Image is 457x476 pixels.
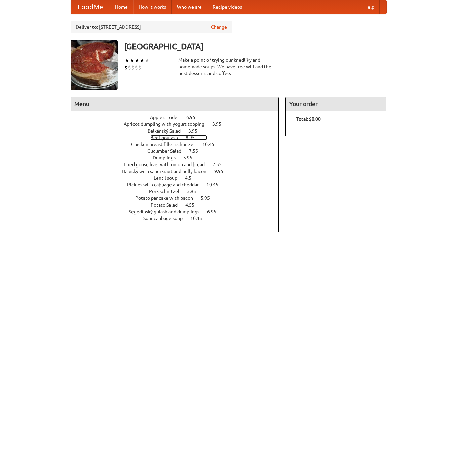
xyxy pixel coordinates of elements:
li: ★ [140,57,145,64]
a: Balkánský Salad 3.95 [148,128,210,134]
a: Lentil soup 4.5 [154,175,204,181]
li: ★ [129,57,135,64]
span: Segedínský gulash and dumplings [129,209,206,214]
h4: Your order [286,97,386,111]
span: 3.95 [187,189,203,194]
span: Sour cabbage soup [143,216,189,221]
span: 8.95 [186,135,201,140]
h4: Menu [71,97,279,111]
a: Segedínský gulash and dumplings 6.95 [129,209,229,214]
span: 4.55 [185,202,201,208]
span: 6.95 [186,115,202,120]
span: Chicken breast fillet schnitzel [131,142,201,147]
span: Dumplings [153,155,182,160]
a: Change [211,24,227,30]
li: $ [128,64,131,71]
a: Cucumber Salad 7.55 [147,148,211,154]
span: Pork schnitzel [149,189,186,194]
span: 4.5 [185,175,198,181]
span: 10.45 [190,216,209,221]
a: Pickles with cabbage and cheddar 10.45 [127,182,231,187]
a: Halusky with sauerkraut and belly bacon 9.95 [122,169,236,174]
li: ★ [124,57,129,64]
span: Apple strudel [150,115,185,120]
span: Potato pancake with bacon [135,195,200,201]
li: $ [135,64,138,71]
a: Sour cabbage soup 10.45 [143,216,215,221]
a: Potato Salad 4.55 [151,202,207,208]
li: ★ [145,57,150,64]
a: Potato pancake with bacon 5.95 [135,195,222,201]
span: 10.45 [202,142,221,147]
li: ★ [135,57,140,64]
span: Fried goose liver with onion and bread [124,162,212,167]
a: Apricot dumpling with yogurt topping 3.95 [124,121,234,127]
span: Pickles with cabbage and cheddar [127,182,205,187]
a: Fried goose liver with onion and bread 7.55 [124,162,234,167]
h3: [GEOGRAPHIC_DATA] [124,40,387,53]
span: Halusky with sauerkraut and belly bacon [122,169,213,174]
span: Beef goulash [150,135,185,140]
span: Balkánský Salad [148,128,187,134]
span: 7.55 [189,148,205,154]
span: 7.55 [213,162,228,167]
b: Total: $0.00 [296,116,321,122]
a: FoodMe [71,0,110,14]
span: 3.95 [188,128,204,134]
a: Chicken breast fillet schnitzel 10.45 [131,142,227,147]
a: Beef goulash 8.95 [150,135,207,140]
a: Dumplings 5.95 [153,155,205,160]
span: 5.95 [201,195,217,201]
span: Potato Salad [151,202,184,208]
img: angular.jpg [71,40,118,90]
span: 3.95 [212,121,228,127]
span: Apricot dumpling with yogurt topping [124,121,211,127]
a: Recipe videos [207,0,247,14]
span: 5.95 [183,155,199,160]
span: 9.95 [214,169,230,174]
span: 10.45 [206,182,225,187]
a: Help [359,0,380,14]
span: Lentil soup [154,175,184,181]
li: $ [138,64,141,71]
a: How it works [133,0,172,14]
li: $ [131,64,135,71]
a: Home [110,0,133,14]
li: $ [124,64,128,71]
div: Deliver to: [STREET_ADDRESS] [71,21,232,33]
a: Apple strudel 6.95 [150,115,208,120]
a: Who we are [172,0,207,14]
span: Cucumber Salad [147,148,188,154]
div: Make a point of trying our knedlíky and homemade soups. We have free wifi and the best desserts a... [178,57,279,77]
a: Pork schnitzel 3.95 [149,189,208,194]
span: 6.95 [207,209,223,214]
